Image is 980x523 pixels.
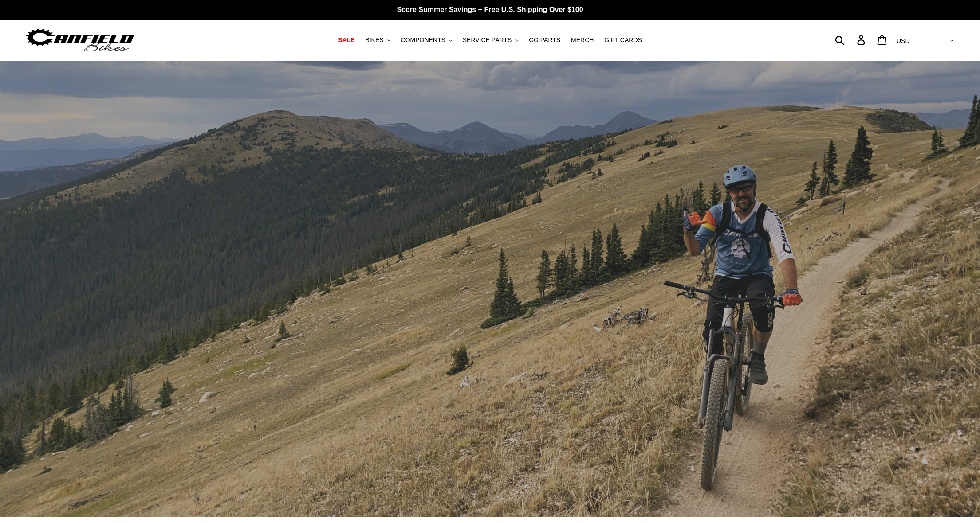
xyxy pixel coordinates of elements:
[524,34,565,46] a: GG PARTS
[458,34,523,46] button: SERVICE PARTS
[401,36,445,44] span: COMPONENTS
[604,36,642,44] span: GIFT CARDS
[529,36,560,44] span: GG PARTS
[567,34,598,46] a: MERCH
[600,34,646,46] a: GIFT CARDS
[397,34,457,46] button: COMPONENTS
[338,36,354,44] span: SALE
[571,36,594,44] span: MERCH
[463,36,512,44] span: SERVICE PARTS
[365,36,383,44] span: BIKES
[24,26,135,54] img: Canfield Bikes
[334,34,359,46] a: SALE
[840,30,862,50] input: Search
[361,34,394,46] button: BIKES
